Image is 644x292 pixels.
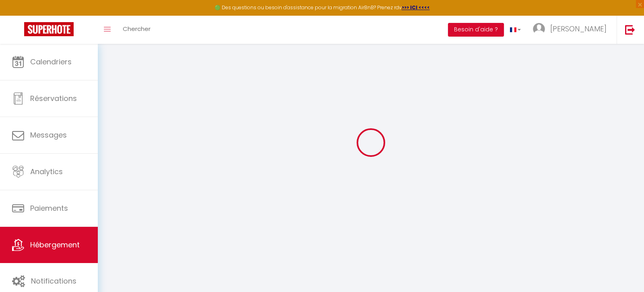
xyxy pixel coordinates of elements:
span: Messages [30,130,67,140]
span: Notifications [31,276,76,286]
a: >>> ICI <<<< [402,4,430,11]
span: Paiements [30,203,68,213]
a: Chercher [117,16,157,44]
span: Chercher [123,25,151,33]
a: ... [PERSON_NAME] [527,16,617,44]
img: logout [625,25,635,35]
img: Super Booking [24,22,74,36]
span: [PERSON_NAME] [550,24,607,34]
button: Besoin d'aide ? [448,23,504,37]
span: Hébergement [30,240,80,250]
span: Analytics [30,167,63,177]
span: Calendriers [30,57,72,67]
img: ... [533,23,545,35]
span: Réservations [30,93,77,103]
